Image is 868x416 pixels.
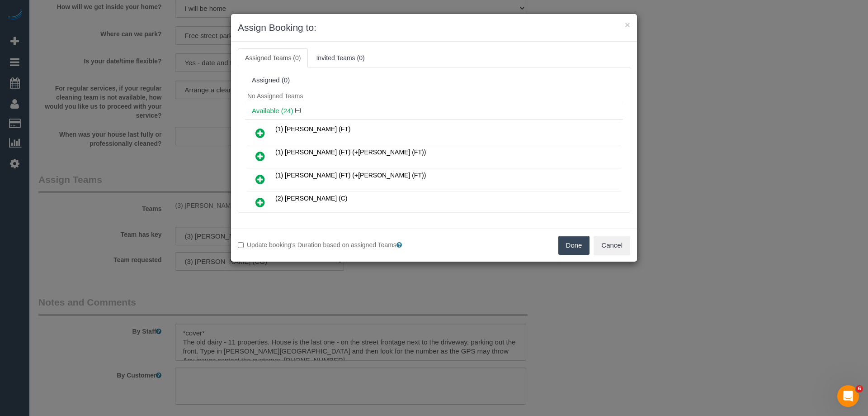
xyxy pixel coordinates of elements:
[275,172,426,179] span: (1) [PERSON_NAME] (FT) (+[PERSON_NAME] (FT))
[837,385,859,407] iframe: Intercom live chat
[275,195,347,202] span: (2) [PERSON_NAME] (C)
[238,242,244,248] input: Update booking's Duration based on assigned Teams
[275,125,350,133] span: (1) [PERSON_NAME] (FT)
[856,385,863,392] span: 6
[594,236,630,255] button: Cancel
[238,240,427,249] label: Update booking's Duration based on assigned Teams
[247,92,303,100] span: No Assigned Teams
[252,107,616,115] h4: Available (24)
[625,20,630,29] button: ×
[275,148,426,156] span: (1) [PERSON_NAME] (FT) (+[PERSON_NAME] (FT))
[558,236,590,255] button: Done
[309,48,372,67] a: Invited Teams (0)
[252,77,616,84] div: Assigned (0)
[238,21,630,34] h3: Assign Booking to:
[238,48,308,67] a: Assigned Teams (0)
